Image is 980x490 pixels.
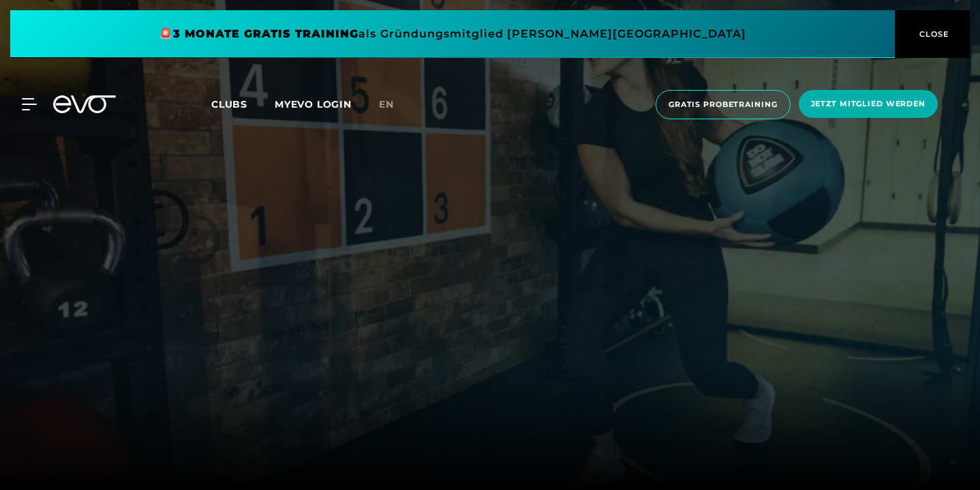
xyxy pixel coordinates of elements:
button: CLOSE [895,10,970,58]
span: CLOSE [916,28,949,40]
span: Jetzt Mitglied werden [811,98,925,110]
span: Clubs [211,98,247,110]
a: en [379,97,410,112]
a: MYEVO LOGIN [275,98,352,110]
a: Gratis Probetraining [652,90,795,119]
a: Jetzt Mitglied werden [795,90,942,119]
a: Clubs [211,97,275,110]
span: Gratis Probetraining [669,99,778,110]
span: en [379,98,394,110]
